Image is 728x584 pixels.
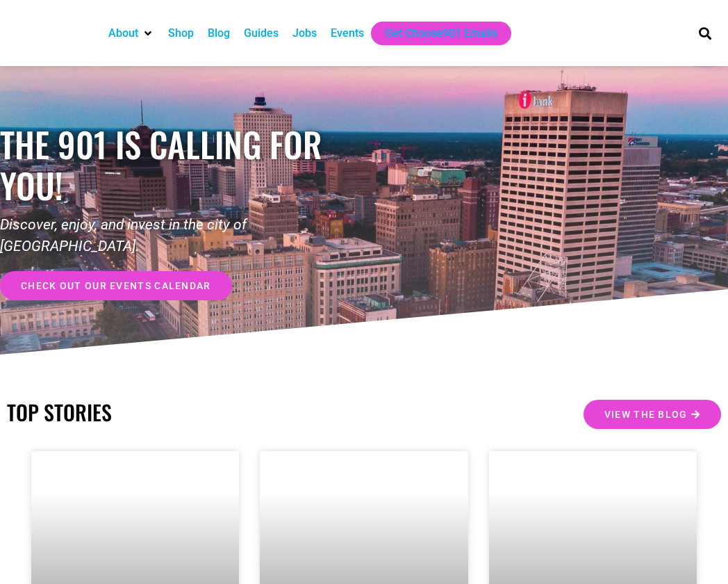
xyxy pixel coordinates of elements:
a: Blog [208,25,230,42]
a: Shop [168,25,194,42]
div: About [101,22,161,45]
span: check out our events calendar [21,281,211,291]
a: Guides [244,25,279,42]
span: View the Blog [604,409,688,419]
a: Jobs [292,25,317,42]
div: Search [694,22,717,44]
a: Get Choose901 Emails [385,25,497,42]
nav: Main nav [101,22,679,45]
a: About [108,25,138,42]
a: Events [331,25,364,42]
a: View the Blog [584,400,721,429]
h2: TOP STORIES [7,400,357,425]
